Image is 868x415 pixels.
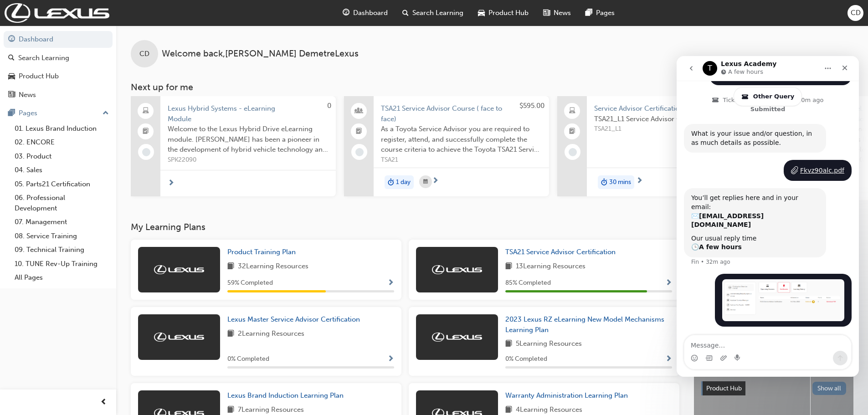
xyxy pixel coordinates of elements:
[381,155,542,165] span: TSA21
[519,102,544,110] span: $595.00
[8,109,15,118] span: pages-icon
[11,257,113,271] a: 10. TUNE Rev-Up Training
[505,338,512,350] span: book-icon
[396,177,411,188] span: 1 day
[387,354,394,365] button: Show Progress
[701,381,846,396] a: Product HubShow all
[227,354,269,364] span: 0 % Completed
[423,176,428,188] span: calendar-icon
[11,163,113,177] a: 04. Sales
[586,7,592,19] span: pages-icon
[4,31,113,48] a: Dashboard
[19,108,37,118] div: Pages
[665,354,672,365] button: Show Progress
[677,56,859,377] iframe: Intercom live chat
[116,82,868,92] h3: Next up for me
[706,384,742,392] span: Product Hub
[402,7,409,19] span: search-icon
[665,277,672,289] button: Show Progress
[11,229,113,243] a: 08. Service Training
[8,72,15,81] span: car-icon
[4,50,113,67] a: Search Learning
[19,90,36,100] div: News
[387,277,394,289] button: Show Progress
[142,148,150,156] span: learningRecordVerb_NONE-icon
[536,4,578,22] a: news-iconNews
[11,243,113,257] a: 09. Technical Training
[227,391,344,400] span: Lexus Brand Induction Learning Plan
[355,148,364,156] span: learningRecordVerb_NONE-icon
[143,126,149,138] span: booktick-icon
[505,247,619,257] a: TSA21 Service Advisor Certification
[4,87,113,103] a: News
[343,7,349,19] span: guage-icon
[569,126,575,138] span: booktick-icon
[4,68,113,85] a: Product Hub
[4,29,113,105] button: DashboardSearch LearningProduct HubNews
[103,108,109,119] span: up-icon
[471,4,536,22] a: car-iconProduct Hub
[812,382,847,395] button: Show all
[8,36,15,44] span: guage-icon
[227,247,299,257] a: Product Training Plan
[162,49,359,59] span: Welcome back , [PERSON_NAME] DemetreLexus
[432,333,482,342] img: Trak
[18,53,69,63] div: Search Learning
[488,8,529,18] span: Product Hub
[557,96,762,196] a: 0Service Advisor Certification (Quiz)TSA21_L1 Service Advisor Certification (Quiz)TSA21_L1duratio...
[227,278,273,288] span: 59 % Completed
[516,261,586,272] span: 13 Learning Resources
[505,278,551,288] span: 85 % Completed
[238,261,308,272] span: 32 Learning Resources
[227,248,296,256] span: Product Training Plan
[847,5,863,21] button: CD
[665,355,672,364] span: Show Progress
[8,91,15,99] span: news-icon
[154,333,204,342] img: Trak
[381,124,542,155] span: As a Toyota Service Advisor you are required to register, attend, and successfully complete the c...
[505,314,672,335] a: 2023 Lexus RZ eLearning New Model Mechanisms Learning Plan
[154,265,204,274] img: Trak
[356,126,362,138] span: booktick-icon
[432,177,439,185] span: next-icon
[601,176,607,188] span: duration-icon
[139,49,149,59] span: CD
[505,390,632,401] a: Warranty Administration Learning Plan
[609,177,631,188] span: 30 mins
[11,191,113,215] a: 06. Professional Development
[335,4,395,22] a: guage-iconDashboard
[11,135,113,149] a: 02. ENCORE
[5,3,109,23] img: Trak
[11,271,113,285] a: All Pages
[594,103,755,114] span: Service Advisor Certification (Quiz)
[387,355,394,364] span: Show Progress
[227,261,234,272] span: book-icon
[227,314,364,325] a: Lexus Master Service Advisor Certification
[11,149,113,164] a: 03. Product
[227,390,347,401] a: Lexus Brand Induction Learning Plan
[356,105,362,117] span: people-icon
[569,105,575,117] span: laptop-icon
[665,279,672,287] span: Show Progress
